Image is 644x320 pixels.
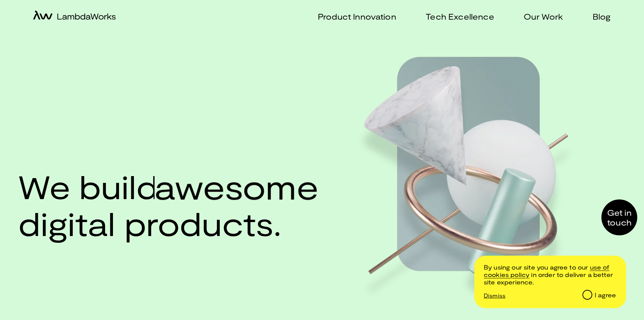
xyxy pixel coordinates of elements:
[18,168,314,241] h1: We build digital products.
[154,167,318,206] span: awesome
[357,44,586,301] img: Hero image web
[33,10,116,22] a: home-icon
[426,12,494,21] p: Tech Excellence
[418,12,494,21] a: Tech Excellence
[310,12,396,21] a: Product Innovation
[585,12,611,21] a: Blog
[524,12,563,21] p: Our Work
[595,292,616,299] div: I agree
[516,12,563,21] a: Our Work
[484,264,616,286] p: By using our site you agree to our in order to deliver a better site experience.
[593,12,611,21] p: Blog
[484,292,505,299] p: Dismiss
[318,12,396,21] p: Product Innovation
[484,263,610,278] a: /cookie-and-privacy-policy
